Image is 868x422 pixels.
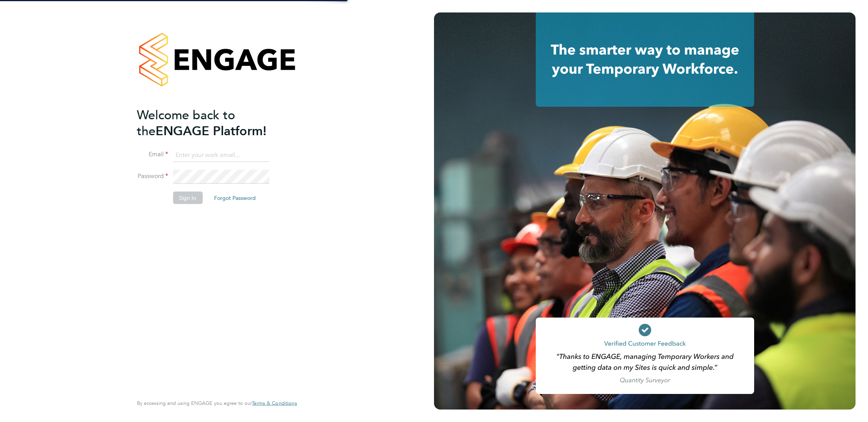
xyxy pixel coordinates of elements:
[137,400,297,406] span: By accessing and using ENGAGE you agree to our
[137,107,289,139] h2: ENGAGE Platform!
[137,172,168,180] label: Password
[137,107,235,138] span: Welcome back to the
[173,192,202,204] button: Sign In
[252,400,297,406] a: Terms & Conditions
[137,150,168,159] label: Email
[208,192,262,204] button: Forgot Password
[173,148,269,162] input: Enter your work email...
[252,400,297,406] span: Terms & Conditions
